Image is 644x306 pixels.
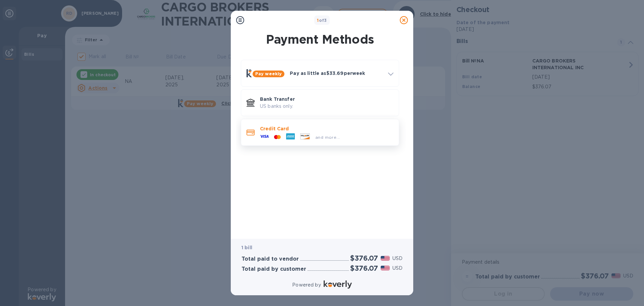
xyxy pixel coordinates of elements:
b: of 3 [317,18,327,23]
h3: Total paid by customer [241,266,306,272]
p: Powered by [292,281,321,289]
p: Bank Transfer [260,96,393,102]
span: and more... [315,135,340,140]
img: Logo [324,280,352,289]
b: Pay weekly [255,71,282,76]
h1: Payment Methods [239,32,400,46]
img: USD [381,266,390,270]
h2: $376.07 [350,254,378,262]
h2: $376.07 [350,264,378,272]
p: Credit Card [260,125,393,132]
p: USD [392,265,402,272]
b: 1 bill [241,245,252,250]
img: USD [381,256,390,261]
span: 1 [317,18,319,23]
h3: Total paid to vendor [241,256,299,262]
p: US banks only. [260,103,393,110]
p: USD [392,255,402,262]
p: Pay as little as $33.69 per week [290,70,383,77]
